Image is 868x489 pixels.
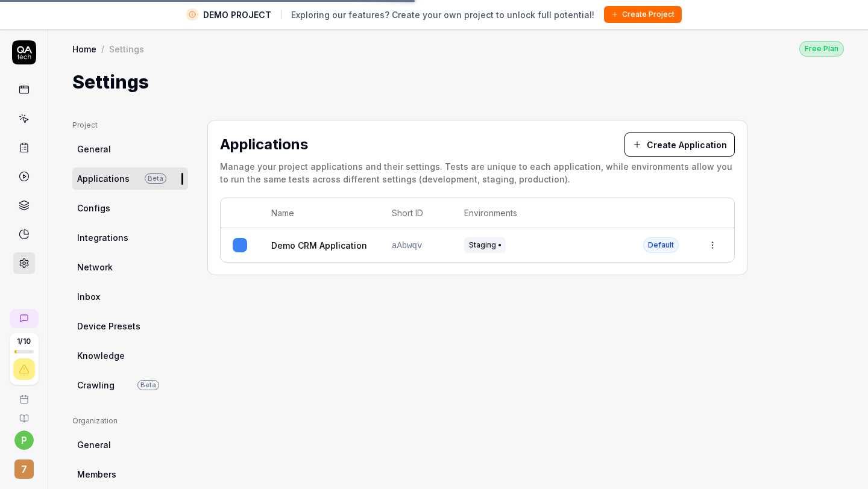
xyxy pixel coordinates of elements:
[72,434,188,456] a: General
[72,315,188,337] a: Device Presets
[72,416,188,426] div: Organization
[77,438,111,451] span: General
[72,197,188,219] a: Configs
[5,404,43,423] a: Documentation
[220,134,610,155] h2: Applications
[77,202,110,214] span: Configs
[14,459,34,479] span: 7
[72,374,188,396] a: CrawlingBeta
[604,6,682,23] button: Create Project
[72,285,188,308] a: Inbox
[145,173,166,184] span: Beta
[291,8,594,21] span: Exploring our features? Create your own project to unlock full potential!
[799,41,844,57] div: Free Plan
[5,450,43,481] button: 7
[77,231,128,244] span: Integrations
[72,43,96,55] a: Home
[72,69,149,96] h1: Settings
[72,463,188,485] a: Members
[77,261,113,273] span: Network
[72,344,188,367] a: Knowledge
[77,468,116,481] span: Members
[72,226,188,249] a: Integrations
[643,237,679,253] span: Default
[72,138,188,160] a: General
[392,241,422,251] span: aAbwqv
[101,43,104,55] div: /
[72,167,188,190] a: ApplicationsBeta
[271,239,367,252] a: Demo CRM Application
[77,290,100,303] span: Inbox
[799,40,844,57] button: Free Plan
[452,198,631,228] th: Environments
[10,309,39,328] a: New conversation
[259,198,380,228] th: Name
[624,132,735,157] button: Create Application
[203,8,271,21] span: DEMO PROJECT
[72,120,188,131] div: Project
[17,338,31,345] span: 1 / 10
[77,349,125,362] span: Knowledge
[109,43,144,55] div: Settings
[72,256,188,278] a: Network
[14,431,34,450] button: p
[77,379,115,391] span: Crawling
[77,172,130,185] span: Applications
[380,198,452,228] th: Short ID
[77,143,111,155] span: General
[77,320,140,332] span: Device Presets
[464,237,506,253] span: Staging
[220,160,735,185] div: Manage your project applications and their settings. Tests are unique to each application, while ...
[137,380,159,390] span: Beta
[5,385,43,404] a: Book a call with us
